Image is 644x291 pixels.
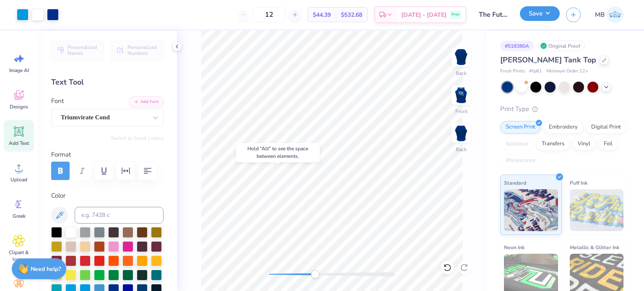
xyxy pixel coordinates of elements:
span: [PERSON_NAME] Tank Top [500,55,596,65]
span: Greek [13,213,26,219]
span: Puff Ink [570,178,587,187]
span: $44.39 [313,10,331,19]
div: Original Proof [538,41,585,51]
img: Puff Ink [570,189,624,231]
label: Font [51,96,64,106]
div: Text Tool [51,77,164,88]
div: Back [456,146,467,153]
span: [DATE] - [DATE] [401,10,447,19]
div: Front [455,108,467,115]
span: Designs [10,103,28,110]
img: Front [453,87,470,103]
a: MB [591,6,627,23]
label: Color [51,191,164,201]
button: Add Font [129,96,164,107]
div: Embroidery [543,121,583,134]
span: Standard [504,178,526,187]
span: Fresh Prints [500,68,525,75]
span: Personalized Numbers [127,44,158,56]
span: Neon Ink [504,243,525,252]
div: Accessibility label [311,270,319,278]
div: Applique [500,138,534,150]
span: Add Text [9,140,29,147]
div: Rhinestones [500,155,541,167]
div: Foil [598,138,618,150]
span: # fp81 [529,68,542,75]
div: Transfers [536,138,570,150]
button: Personalized Names [51,41,104,60]
span: Free [452,12,460,18]
img: Marianne Bagtang [607,6,623,23]
div: Hold “Alt” to see the space between elements. [236,143,320,162]
label: Format [51,150,164,160]
span: Clipart & logos [5,249,33,263]
input: Untitled Design [473,6,514,23]
img: Standard [504,189,558,231]
button: Save [520,6,560,21]
span: Minimum Order: 12 + [546,68,588,75]
span: Image AI [9,67,29,74]
span: Metallic & Glitter Ink [570,243,619,252]
div: Digital Print [586,121,626,134]
span: Personalized Names [68,44,99,56]
input: e.g. 7428 c [75,207,164,224]
div: Screen Print [500,121,541,134]
div: Back [456,70,467,77]
img: Back [453,125,470,142]
span: $532.68 [341,10,362,19]
div: # 518380A [500,41,534,51]
button: Switch to Greek Letters [111,135,164,142]
div: Vinyl [572,138,596,150]
img: Back [453,49,470,65]
div: Print Type [500,104,627,114]
input: – – [253,7,286,22]
button: Personalized Numbers [111,41,164,60]
span: MB [595,10,605,20]
span: Upload [10,176,27,183]
strong: Need help? [31,265,61,273]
